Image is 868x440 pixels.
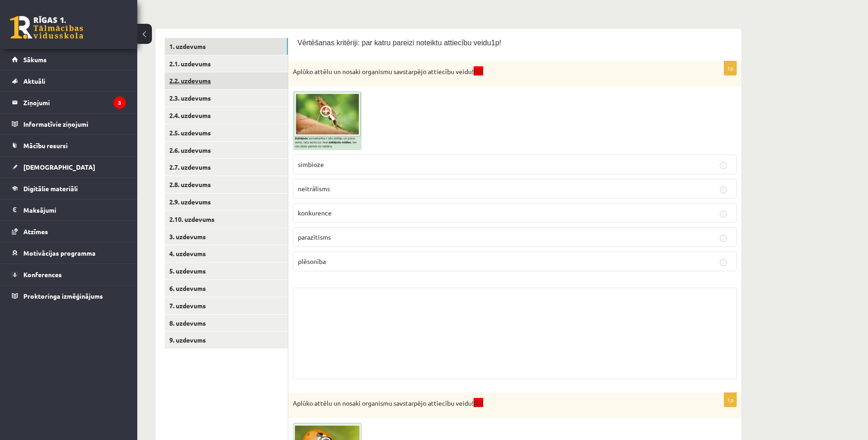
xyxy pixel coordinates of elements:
[12,156,126,177] a: [DEMOGRAPHIC_DATA]
[23,55,47,64] span: Sākums
[720,259,727,266] input: plēsonība
[23,270,62,279] span: Konferences
[23,292,103,300] span: Proktoringa izmēģinājums
[298,257,326,265] span: plēsonība
[165,211,288,228] a: 2.10. uzdevums
[12,221,126,242] a: Atzīmes
[165,245,288,262] a: 4. uzdevums
[165,124,288,141] a: 2.5. uzdevums
[165,55,288,72] a: 2.1. uzdevums
[23,92,126,113] legend: Ziņojumi
[165,176,288,193] a: 2.8. uzdevums
[113,97,126,109] i: 3
[720,210,727,218] input: konkurence
[23,249,96,257] span: Motivācijas programma
[12,49,126,70] a: Sākums
[12,199,126,220] a: Maksājumi
[165,280,288,297] a: 6. uzdevums
[165,142,288,159] a: 2.6. uzdevums
[165,159,288,176] a: 2.7. uzdevums
[12,264,126,285] a: Konferences
[298,184,330,193] span: neitrālisms
[293,66,691,76] p: Aplūko attēlu un nosaki organismu savstarpējo attiecību veidu!
[23,163,95,171] span: [DEMOGRAPHIC_DATA]
[298,233,331,241] span: parazītisms
[165,72,288,89] a: 2.2. uzdevums
[12,135,126,156] a: Mācību resursi
[724,392,737,407] p: 1p
[293,397,691,408] p: Aplūko attēlu un nosaki organismu savstarpējo attiecību veidu!
[23,227,48,236] span: Atzīmes
[165,263,288,279] a: 5. uzdevums
[298,160,324,168] span: simbioze
[165,107,288,124] a: 2.4. uzdevums
[297,39,501,47] span: Vērtēšanas kritēriji: par katru pareizi noteiktu attiecību veidu1p!
[720,235,727,242] input: parazītisms
[10,16,83,39] a: Rīgas 1. Tālmācības vidusskola
[165,297,288,314] a: 7. uzdevums
[12,70,126,91] a: Aktuāli
[12,92,126,113] a: Ziņojumi3
[720,186,727,193] input: neitrālisms
[23,199,126,220] legend: Maksājumi
[724,61,737,75] p: 1p
[165,332,288,349] a: 9. uzdevums
[23,141,68,150] span: Mācību resursi
[293,91,361,150] img: 1.png
[298,209,332,217] span: konkurence
[474,68,483,75] span: (I)!
[12,285,126,306] a: Proktoringa izmēģinājums
[12,242,126,263] a: Motivācijas programma
[474,399,483,407] span: (I)!
[165,228,288,245] a: 3. uzdevums
[12,178,126,199] a: Digitālie materiāli
[720,162,727,169] input: simbioze
[12,113,126,134] a: Informatīvie ziņojumi
[23,184,78,193] span: Digitālie materiāli
[165,315,288,332] a: 8. uzdevums
[23,113,126,134] legend: Informatīvie ziņojumi
[165,90,288,107] a: 2.3. uzdevums
[165,38,288,55] a: 1. uzdevums
[23,77,45,85] span: Aktuāli
[165,193,288,210] a: 2.9. uzdevums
